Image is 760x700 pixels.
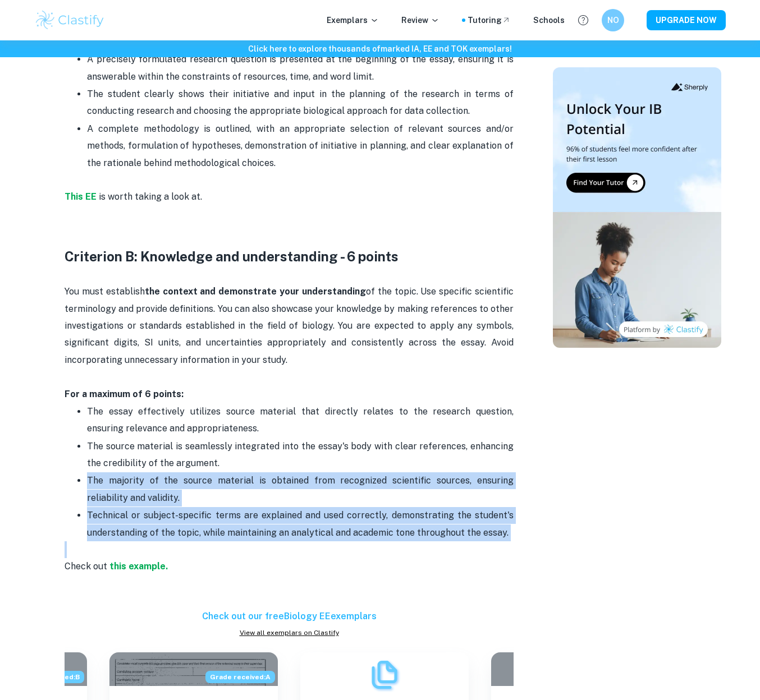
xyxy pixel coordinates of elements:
p: is worth taking a look at. [65,188,514,205]
a: View all exemplars on Clastify [65,628,514,638]
img: Thumbnail [553,67,721,348]
img: Exemplars [368,658,401,692]
p: The essay effectively utilizes source material that directly relates to the research question, en... [87,403,514,437]
p: The source material is seamlessly integrated into the essay's body with clear references, enhanci... [87,438,514,472]
p: A complete methodology is outlined, with an appropriate selection of relevant sources and/or meth... [87,121,514,189]
p: A precisely formulated research question is presented at the beginning of the essay, ensuring it ... [87,51,514,85]
h6: Check out our free Biology EE exemplars [65,610,514,623]
button: NO [602,9,624,31]
p: Exemplars [327,14,379,26]
strong: This EE [65,191,97,202]
a: this example. [107,561,168,572]
h6: Click here to explore thousands of marked IA, EE and TOK exemplars ! [2,43,758,55]
p: Check out [65,541,514,610]
p: The majority of the source material is obtained from recognized scientific sources, ensuring reli... [87,472,514,506]
a: Tutoring [468,14,511,26]
p: Technical or subject-specific terms are explained and used correctly, demonstrating the student's... [87,507,514,541]
strong: this example. [109,561,168,572]
a: This EE [65,191,99,202]
span: Grade received: A [205,671,275,683]
p: Review [401,14,439,26]
strong: For a maximum of 6 points: [65,389,184,399]
button: UPGRADE NOW [647,10,726,30]
p: The student clearly shows their initiative and input in the planning of the research in terms of ... [87,86,514,120]
img: Clastify logo [34,9,106,31]
a: Schools [533,14,565,26]
h6: NO [607,14,620,26]
p: You must establish of the topic. Use specific scientific terminology and provide definitions. You... [65,283,514,403]
button: Help and Feedback [574,11,593,30]
strong: the context and demonstrate your understanding [145,286,366,297]
strong: Criterion B: Knowledge and understanding - 6 points [65,248,399,264]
